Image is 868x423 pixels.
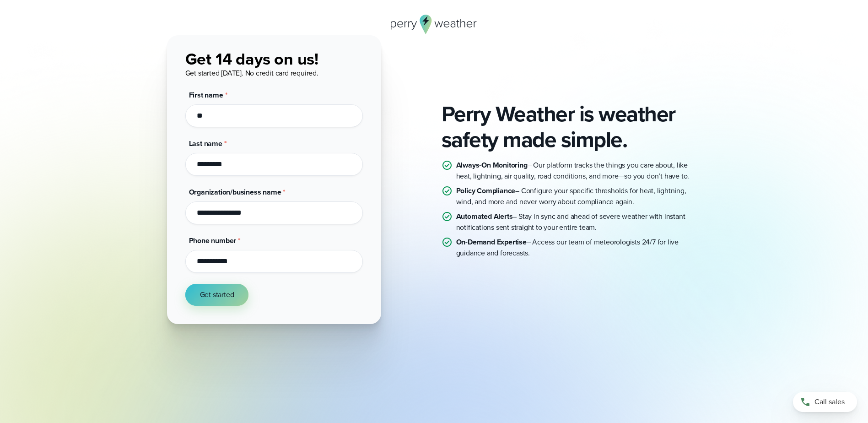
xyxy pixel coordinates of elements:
span: Phone number [189,235,237,246]
strong: Policy Compliance [456,185,516,196]
a: Call sales [793,392,857,412]
strong: On-Demand Expertise [456,237,527,247]
span: Get started [200,289,234,300]
p: – Access our team of meteorologists 24/7 for live guidance and forecasts. [456,237,701,259]
span: Get 14 days on us! [185,47,318,71]
span: Get started [DATE]. No credit card required. [185,68,318,78]
span: Call sales [814,396,845,407]
strong: Automated Alerts [456,211,513,222]
strong: Always-On Monitoring [456,160,528,170]
p: – Stay in sync and ahead of severe weather with instant notifications sent straight to your entir... [456,211,701,233]
span: Last name [189,138,222,149]
p: – Configure your specific thresholds for heat, lightning, wind, and more and never worry about co... [456,185,701,207]
span: First name [189,90,223,100]
span: Organization/business name [189,187,281,197]
h2: Perry Weather is weather safety made simple. [442,101,701,152]
button: Get started [185,284,249,306]
p: – Our platform tracks the things you care about, like heat, lightning, air quality, road conditio... [456,160,701,182]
